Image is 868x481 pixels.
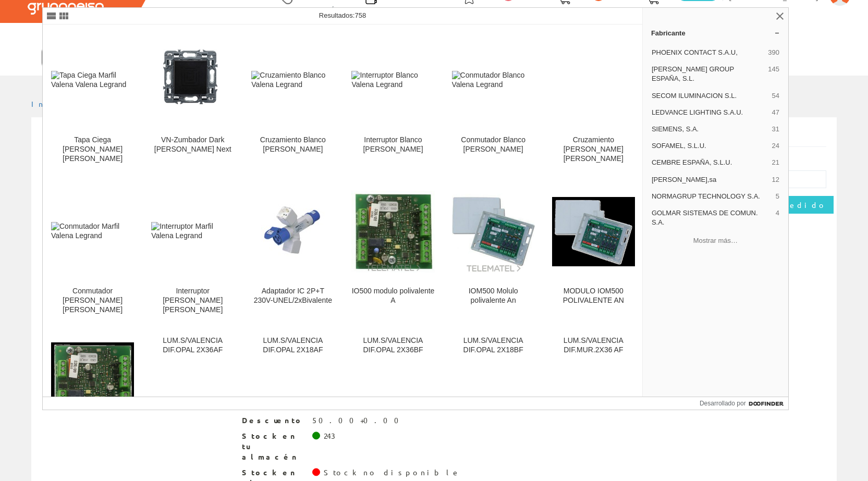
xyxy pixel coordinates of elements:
div: IO500 modulo polivalente A [351,287,434,305]
span: SOFAMEL, S.L.U. [652,141,768,151]
div: Conmutador [PERSON_NAME] [PERSON_NAME] [51,287,134,315]
font: 50.00+0.00 [312,415,405,425]
span: 5 [776,192,779,201]
a: Adaptador IC 2P+T 230V-UNEL/2xBivalente Adaptador IC 2P+T 230V-UNEL/2xBivalente [243,176,343,327]
div: Cruzamiento Blanco [PERSON_NAME] [251,135,334,154]
a: Conmutador Marfil Valena Legrand Conmutador [PERSON_NAME] [PERSON_NAME] [43,176,142,327]
span: LEDVANCE LIGHTING S.A.U. [652,108,768,117]
div: IOM500 Molulo polivalente An [452,287,535,305]
span: 31 [772,125,779,134]
span: GOLMAR SISTEMAS DE COMUN. S.A. [652,208,772,227]
a: Tapa Ciega Marfil Valena Valena Legrand Tapa Ciega [PERSON_NAME] [PERSON_NAME] [43,25,142,176]
div: Interruptor Blanco [PERSON_NAME] [351,135,434,154]
span: SIEMENS, S.A. [652,125,768,134]
span: 758 [354,11,366,19]
a: MODULO IOM500 POLIVALENTE AN MODULO IOM500 POLIVALENTE AN [544,176,643,327]
span: NORMAGRUP TECHNOLOGY S.A. [652,192,772,201]
font: Stock no disponible [324,467,460,477]
a: Conmutador Blanco Valena Legrand Conmutador Blanco [PERSON_NAME] [444,25,543,176]
a: LUM.S/VALENCIA DIF.MUR.2X36 AF [544,328,643,469]
span: CEMBRE ESPAÑA, S.L.U. [652,158,768,167]
a: Interruptor Blanco Valena Legrand Interruptor Blanco [PERSON_NAME] [343,25,443,176]
a: MODULO IO500 POLIVALENTE AN [43,328,142,469]
img: IO500 modulo polivalente A [351,191,434,272]
div: Cruzamiento [PERSON_NAME] [PERSON_NAME] [552,135,635,164]
a: LUM.S/VALENCIA DIF.OPAL 2X18AF [243,328,343,469]
span: 4 [776,208,779,227]
span: 12 [772,175,779,184]
a: IO500 modulo polivalente A IO500 modulo polivalente A [343,176,443,327]
font: Pedido actual [618,5,689,13]
img: Adaptador IC 2P+T 230V-UNEL/2xBivalente [261,192,325,271]
a: VN-Zumbador Dark Valena Next VN-Zumbador Dark [PERSON_NAME] Next [143,25,242,176]
a: LUM.S/VALENCIA DIF.OPAL 2X36BF [343,328,443,469]
div: MODULO IOM500 POLIVALENTE AN [552,287,635,305]
span: 47 [772,108,779,117]
span: 24 [772,141,779,151]
a: Cruzamiento Marfil Valena Legrand Cruzamiento [PERSON_NAME] [PERSON_NAME] [544,25,643,176]
span: PHOENIX CONTACT S.A.U, [652,48,764,57]
a: Interruptor Marfil Valena Legrand Interruptor [PERSON_NAME] [PERSON_NAME] [143,176,242,327]
div: LUM.S/VALENCIA DIF.OPAL 2X18AF [251,336,334,355]
img: Conmutador Blanco Valena Legrand [452,71,535,90]
img: Conmutador Marfil Valena Legrand [51,222,134,241]
a: LUM.S/VALENCIA DIF.OPAL 2X36AF [143,328,242,469]
span: [PERSON_NAME],sa [652,175,768,184]
span: 145 [768,65,779,83]
font: 243 [324,431,335,440]
font: Últimas compras [331,5,411,13]
img: Interruptor Blanco Valena Legrand [351,71,434,90]
img: MODULO IOM500 POLIVALENTE AN [552,197,635,267]
img: VN-Zumbador Dark Valena Next [151,42,234,118]
span: SECOM ILUMINACION S.L. [652,91,768,101]
div: Interruptor [PERSON_NAME] [PERSON_NAME] [151,287,234,315]
span: 54 [772,91,779,101]
div: LUM.S/VALENCIA DIF.OPAL 2X36AF [151,336,234,355]
button: Mostrar más… [647,232,784,249]
span: [PERSON_NAME] GROUP ESPAÑA, S.L. [652,65,764,83]
span: 390 [768,48,779,57]
div: LUM.S/VALENCIA DIF.OPAL 2X18BF [452,336,535,355]
font: Arte. favoritos [427,5,511,13]
div: VN-Zumbador Dark [PERSON_NAME] Next [151,135,234,154]
a: Cruzamiento Blanco Valena Legrand Cruzamiento Blanco [PERSON_NAME] [243,25,343,176]
a: Fabricante [643,24,788,41]
div: LUM.S/VALENCIA DIF.MUR.2X36 AF [552,336,635,355]
img: Interruptor Marfil Valena Legrand [151,222,234,241]
font: Selectores [259,5,315,13]
span: 21 [772,158,779,167]
font: Ped. favoritos [528,5,602,13]
font: Stock en tu almacén [242,431,299,461]
div: Conmutador Blanco [PERSON_NAME] [452,135,535,154]
img: Tapa Ciega Marfil Valena Valena Legrand [51,71,134,90]
span: Resultados: [319,11,366,19]
img: IOM500 Molulo polivalente An [452,190,535,273]
img: MODULO IO500 POLIVALENTE AN [51,342,134,424]
div: LUM.S/VALENCIA DIF.OPAL 2X36BF [351,336,434,355]
img: Cruzamiento Blanco Valena Legrand [251,71,334,90]
font: Descuento [242,415,303,425]
img: Cruzamiento Marfil Valena Legrand [552,71,635,90]
a: LUM.S/VALENCIA DIF.OPAL 2X18BF [444,328,543,469]
a: Inicio [31,99,76,108]
a: IOM500 Molulo polivalente An IOM500 Molulo polivalente An [444,176,543,327]
div: Adaptador IC 2P+T 230V-UNEL/2xBivalente [251,287,334,305]
div: Tapa Ciega [PERSON_NAME] [PERSON_NAME] [51,135,134,164]
a: Desarrollado por [700,397,788,410]
font: Desarrollado por [700,400,746,407]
